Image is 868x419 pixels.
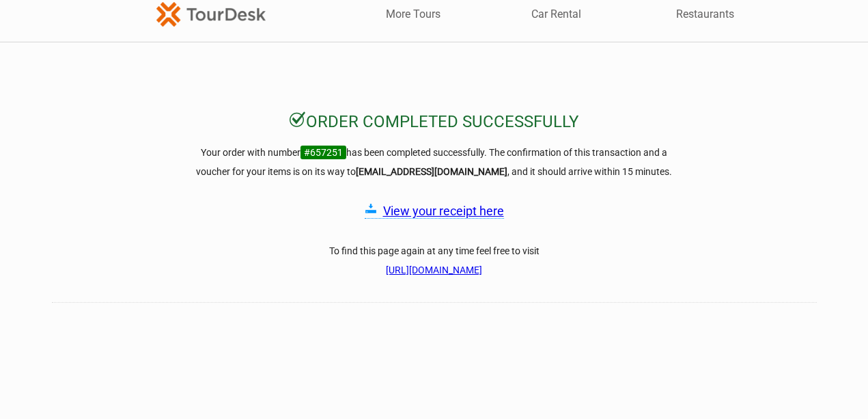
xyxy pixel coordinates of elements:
button: Open LiveChat chat widget [157,21,173,38]
h3: To find this page again at any time feel free to visit [188,241,680,280]
strong: [EMAIL_ADDRESS][DOMAIN_NAME] [356,166,507,177]
h3: Your order with number has been completed successfully. The confirmation of this transaction and ... [188,143,680,181]
a: View your receipt here [383,204,504,218]
a: Restaurants [676,7,734,22]
a: More Tours [386,7,440,22]
a: Car Rental [531,7,581,22]
a: [URL][DOMAIN_NAME] [386,265,482,275]
p: We're away right now. Please check back later! [19,24,154,35]
img: TourDesk-logo-td-orange-v1.png [156,2,266,26]
span: #657251 [300,146,346,159]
